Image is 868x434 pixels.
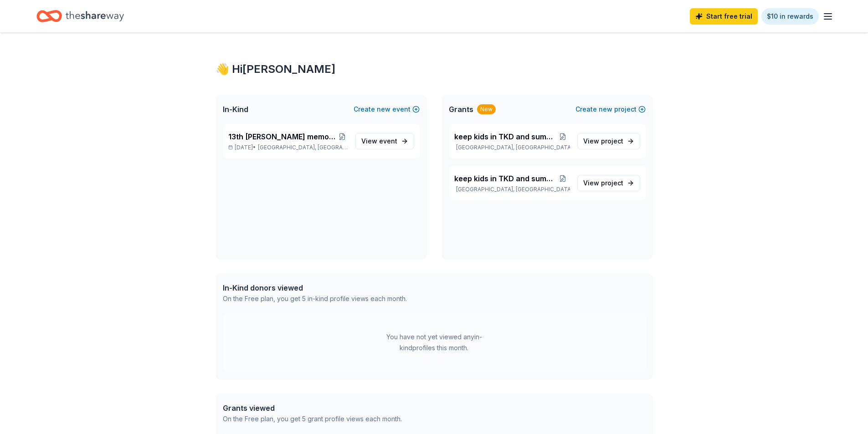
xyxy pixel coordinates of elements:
[690,8,758,25] a: Start free trial
[601,137,623,145] span: project
[377,332,491,353] div: You have not yet viewed any in-kind profiles this month.
[454,173,556,184] span: keep kids in TKD and summer camps
[477,104,496,114] div: New
[258,144,348,151] span: [GEOGRAPHIC_DATA], [GEOGRAPHIC_DATA]
[454,144,570,151] p: [GEOGRAPHIC_DATA], [GEOGRAPHIC_DATA]
[223,293,407,304] div: On the Free plan, you get 5 in-kind profile views each month.
[454,186,570,193] p: [GEOGRAPHIC_DATA], [GEOGRAPHIC_DATA]
[354,104,420,115] button: Createnewevent
[454,131,556,142] span: keep kids in TKD and summer camps
[223,282,407,293] div: In-Kind donors viewed
[583,136,623,147] span: View
[601,179,623,187] span: project
[599,104,612,115] span: new
[228,131,337,142] span: 13th [PERSON_NAME] memorial golf tournament
[216,62,653,77] div: 👋 Hi [PERSON_NAME]
[361,136,397,147] span: View
[377,104,390,115] span: new
[223,403,402,414] div: Grants viewed
[36,5,124,27] a: Home
[355,133,414,149] a: View event
[575,104,646,115] button: Createnewproject
[223,414,402,424] div: On the Free plan, you get 5 grant profile views each month.
[583,178,623,189] span: View
[228,144,348,151] p: [DATE] •
[577,133,640,149] a: View project
[577,175,640,191] a: View project
[379,137,397,145] span: event
[449,104,473,115] span: Grants
[223,104,248,115] span: In-Kind
[761,8,819,25] a: $10 in rewards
